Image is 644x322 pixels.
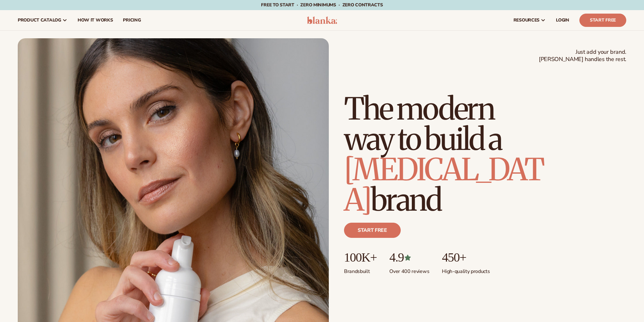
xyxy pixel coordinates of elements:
[389,251,429,264] p: 4.9
[261,2,383,8] span: Free to start · ZERO minimums · ZERO contracts
[579,14,626,27] a: Start Free
[13,10,73,30] a: product catalog
[389,264,429,275] p: Over 400 reviews
[556,18,569,23] span: LOGIN
[442,264,490,275] p: High-quality products
[307,16,337,24] img: logo
[551,10,574,30] a: LOGIN
[78,18,113,23] span: How It Works
[123,18,141,23] span: pricing
[344,223,401,238] a: Start free
[344,251,377,264] p: 100K+
[508,10,551,30] a: resources
[442,251,490,264] p: 450+
[118,10,146,30] a: pricing
[18,18,61,23] span: product catalog
[539,48,626,63] span: Just add your brand. [PERSON_NAME] handles the rest.
[344,264,377,275] p: Brands built
[344,94,547,215] h1: The modern way to build a brand
[73,10,118,30] a: How It Works
[344,151,543,219] span: [MEDICAL_DATA]
[513,18,539,23] span: resources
